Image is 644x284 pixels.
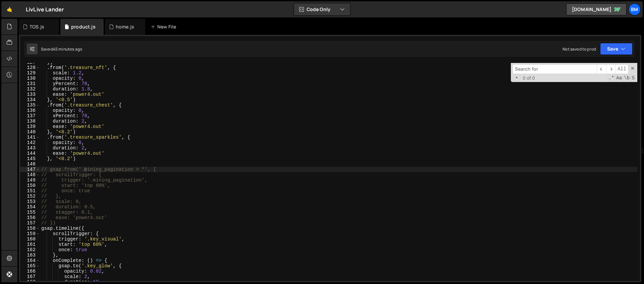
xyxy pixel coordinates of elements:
button: Code Only [294,3,350,15]
div: 160 [20,236,40,242]
div: 136 [20,108,40,113]
div: 45 minutes ago [53,46,82,52]
div: home.js [116,23,134,30]
div: 146 [20,161,40,167]
a: [DOMAIN_NAME] [566,3,627,15]
div: Saved [41,46,82,52]
div: LivLive Lander [26,5,64,13]
div: Not saved to prod [562,46,596,52]
a: bm [629,3,641,15]
span: Whole Word Search [623,75,630,81]
div: 163 [20,253,40,258]
div: 151 [20,188,40,194]
div: 162 [20,247,40,253]
input: Search for [513,64,597,74]
span: ​ [597,64,606,74]
div: 133 [20,92,40,97]
div: 159 [20,231,40,236]
div: 166 [20,269,40,274]
span: RegExp Search [608,75,615,81]
div: 138 [20,119,40,124]
div: 143 [20,145,40,151]
div: 148 [20,172,40,177]
div: 144 [20,151,40,156]
span: Toggle Replace mode [513,75,520,81]
div: 135 [20,102,40,108]
div: 153 [20,199,40,204]
div: 164 [20,258,40,263]
div: 165 [20,263,40,269]
div: TOS.js [30,23,44,30]
div: 132 [20,86,40,92]
div: 156 [20,215,40,220]
span: ​ [606,64,615,74]
div: 145 [20,156,40,161]
a: 🤙 [1,1,18,17]
button: Save [600,43,633,55]
div: 129 [20,70,40,76]
div: 131 [20,81,40,86]
span: Alt-Enter [615,64,629,74]
div: 167 [20,274,40,279]
div: 137 [20,113,40,119]
div: 154 [20,204,40,210]
div: 161 [20,242,40,247]
div: 139 [20,124,40,129]
div: 149 [20,177,40,183]
div: product.js [71,23,96,30]
div: 147 [20,167,40,172]
div: 130 [20,76,40,81]
div: 155 [20,210,40,215]
span: 0 of 0 [520,75,538,81]
div: 134 [20,97,40,102]
div: 158 [20,226,40,231]
div: 140 [20,129,40,135]
div: New File [151,23,179,30]
div: 141 [20,135,40,140]
div: 142 [20,140,40,145]
span: CaseSensitive Search [615,75,623,81]
div: 150 [20,183,40,188]
span: Search In Selection [631,75,635,81]
div: 152 [20,194,40,199]
div: 128 [20,65,40,70]
div: 157 [20,220,40,226]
